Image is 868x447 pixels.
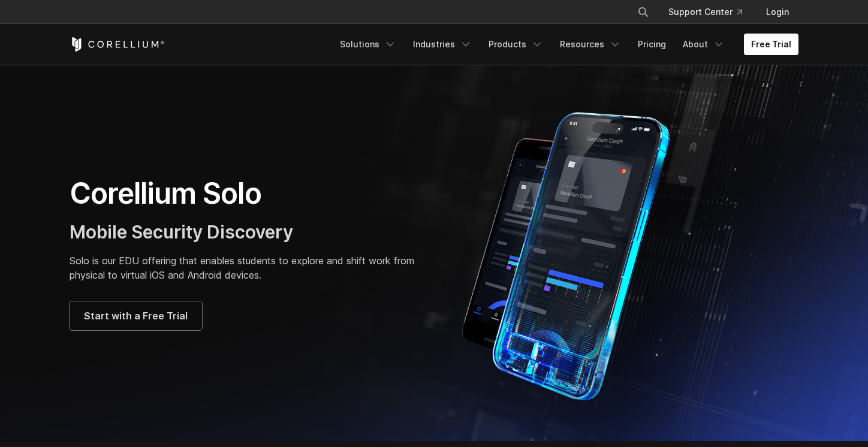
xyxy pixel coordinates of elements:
[481,34,550,55] a: Products
[744,34,798,55] a: Free Trial
[623,1,798,23] div: Navigation Menu
[676,34,732,55] a: About
[553,34,628,55] a: Resources
[70,221,293,243] span: Mobile Security Discovery
[70,37,165,52] a: Corellium Home
[84,309,188,323] span: Start with a Free Trial
[70,176,422,212] h1: Corellium Solo
[632,1,654,23] button: Search
[333,34,798,55] div: Navigation Menu
[70,301,202,330] a: Start with a Free Trial
[446,103,704,403] img: Corellium Solo for mobile app security solutions
[333,34,403,55] a: Solutions
[406,34,479,55] a: Industries
[70,253,422,282] p: Solo is our EDU offering that enables students to explore and shift work from physical to virtual...
[631,34,673,55] a: Pricing
[757,1,798,23] a: Login
[659,1,752,23] a: Support Center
